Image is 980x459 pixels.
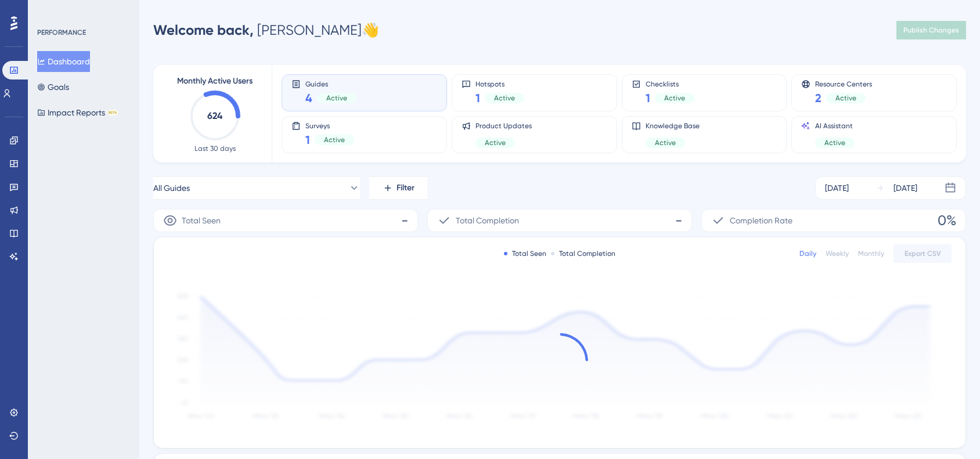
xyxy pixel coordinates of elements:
div: Daily [799,249,816,258]
span: Checklists [646,79,694,88]
span: Active [485,138,506,147]
span: Hotspots [475,79,524,88]
button: Publish Changes [896,21,966,39]
span: Last 30 days [194,144,236,153]
div: Monthly [858,249,884,258]
div: Total Seen [504,249,546,258]
div: [DATE] [825,181,849,195]
span: Monthly Active Users [177,74,253,88]
button: Goals [37,77,69,97]
span: Surveys [305,121,354,129]
div: [DATE] [893,181,917,195]
span: 1 [646,90,650,106]
span: Publish Changes [903,26,959,35]
span: Welcome back, [153,21,254,38]
span: 2 [815,90,822,106]
span: Export CSV [905,249,941,258]
span: - [675,211,682,230]
span: Active [655,138,676,147]
button: All Guides [153,176,360,200]
span: 4 [305,90,312,106]
span: Completion Rate [730,214,792,227]
button: Impact ReportsBETA [37,102,118,123]
span: 1 [305,132,310,148]
div: Total Completion [551,249,615,258]
span: Active [664,93,685,103]
span: AI Assistant [815,121,855,131]
span: Resource Centers [815,79,872,88]
span: Active [494,93,515,103]
div: BETA [107,110,118,115]
button: Filter [369,176,427,200]
div: PERFORMANCE [37,28,86,37]
button: Export CSV [893,244,952,263]
span: 0% [938,211,956,230]
span: Active [326,93,347,103]
span: Filter [397,181,415,195]
div: [PERSON_NAME] 👋 [153,21,379,39]
div: Weekly [826,249,849,258]
span: Product Updates [475,121,532,131]
span: Knowledge Base [646,121,700,131]
text: 624 [207,110,223,121]
span: Active [835,93,856,103]
span: Total Seen [182,214,221,227]
span: Total Completion [456,214,519,227]
span: All Guides [153,181,190,195]
span: - [401,211,408,230]
span: Active [324,135,345,144]
span: Active [824,138,845,147]
span: 1 [475,90,480,106]
button: Dashboard [37,51,90,72]
span: Guides [305,79,356,88]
